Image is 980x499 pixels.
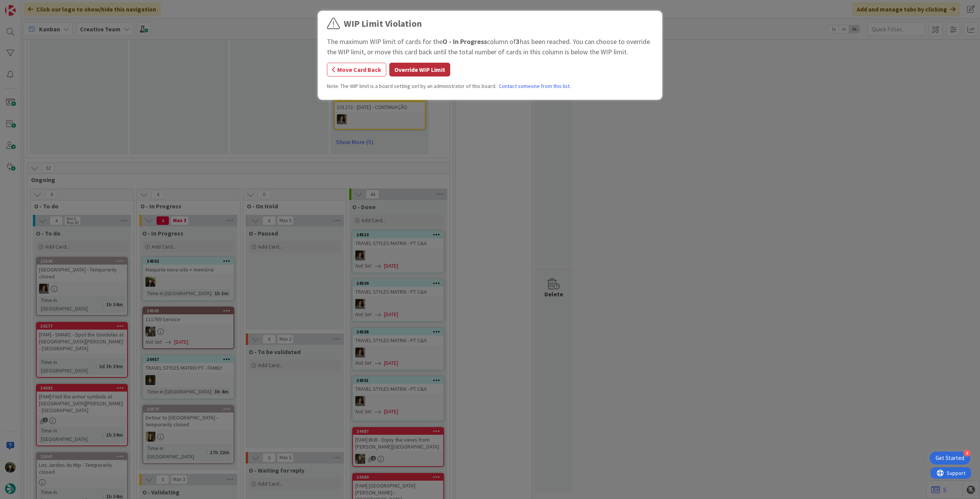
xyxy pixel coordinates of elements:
b: O - In Progress [443,37,487,46]
div: WIP Limit Violation [344,17,422,31]
button: Move Card Back [327,63,386,76]
div: Get Started [936,454,964,462]
b: 3 [516,37,520,46]
div: Open Get Started checklist, remaining modules: 4 [929,452,970,465]
a: Contact someone from this list. [499,82,571,90]
div: Note: The WIP limit is a board setting set by an administrator of this board. [327,82,653,90]
button: Override WIP Limit [389,63,450,76]
div: The maximum WIP limit of cards for the column of has been reached. You can choose to override the... [327,36,653,57]
div: 4 [964,450,970,457]
span: Support [16,1,35,10]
